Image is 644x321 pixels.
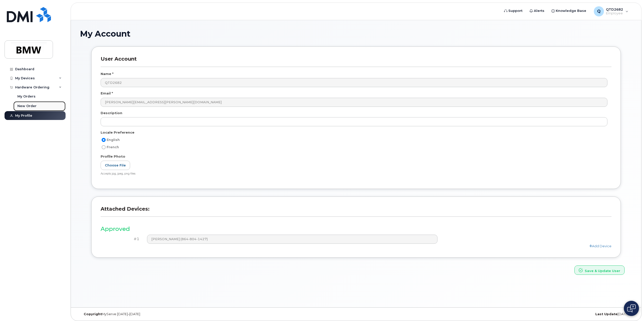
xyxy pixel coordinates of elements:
[80,29,632,38] h1: My Account
[101,130,134,135] label: Locale Preference
[107,145,119,149] span: French
[589,244,611,248] a: Add Device
[627,304,636,312] img: Open chat
[102,145,106,149] input: French
[574,265,625,275] button: Save & Update User
[101,91,113,96] label: Email *
[595,312,618,316] strong: Last Update
[101,206,611,217] h3: Attached Devices:
[107,138,120,142] span: English
[101,154,125,159] label: Profile Photo
[101,111,122,115] label: Description
[102,138,106,142] input: English
[101,71,113,76] label: Name *
[448,312,632,316] div: [DATE]
[101,172,607,176] div: Accepts jpg, jpeg, png files
[104,237,139,241] h4: #1
[101,56,611,67] h3: User Account
[84,312,102,316] strong: Copyright
[101,161,130,170] label: Choose File
[80,312,264,316] div: MyServe [DATE]–[DATE]
[101,226,611,232] h3: Approved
